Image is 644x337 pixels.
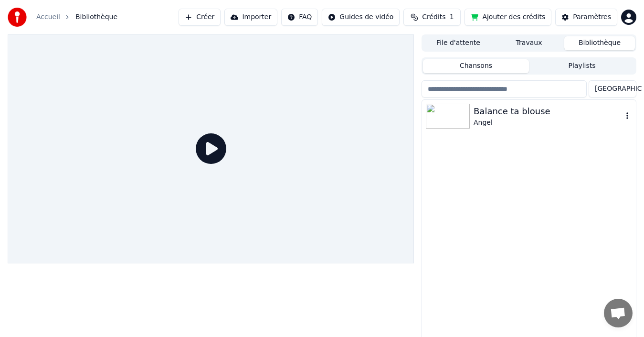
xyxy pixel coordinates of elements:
[8,8,27,27] img: youka
[450,12,454,22] span: 1
[573,12,611,22] div: Paramètres
[75,12,117,22] span: Bibliothèque
[474,105,623,118] div: Balance ta blouse
[494,36,564,50] button: Travaux
[322,9,400,26] button: Guides de vidéo
[474,118,623,128] div: Angel
[179,9,221,26] button: Créer
[423,36,494,50] button: File d'attente
[555,9,617,26] button: Paramètres
[36,12,117,22] nav: breadcrumb
[36,12,60,22] a: Accueil
[604,299,633,327] a: Ouvrir le chat
[224,9,277,26] button: Importer
[465,9,551,26] button: Ajouter des crédits
[403,9,461,26] button: Crédits1
[529,59,635,73] button: Playlists
[422,12,445,22] span: Crédits
[281,9,318,26] button: FAQ
[564,36,635,50] button: Bibliothèque
[423,59,529,73] button: Chansons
